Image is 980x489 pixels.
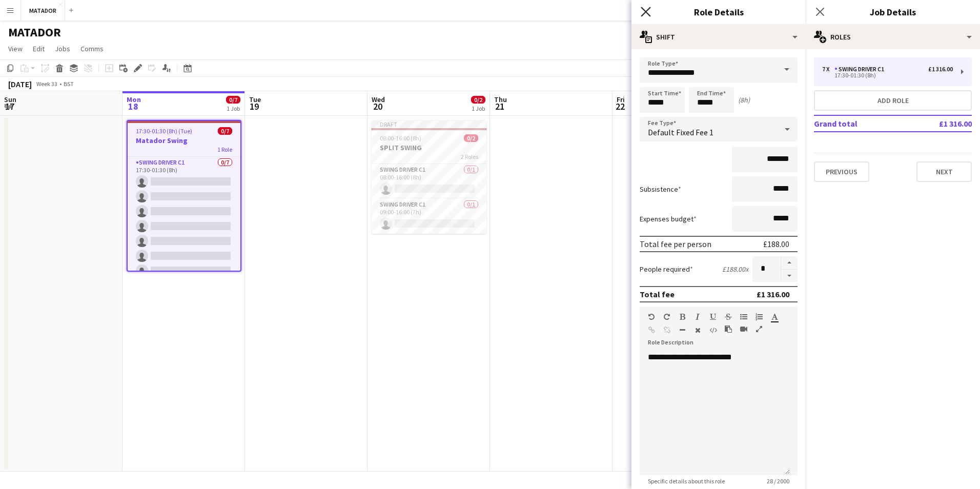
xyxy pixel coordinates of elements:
label: Subsistence [640,185,681,194]
span: 2 Roles [461,153,478,160]
h3: Matador Swing [128,136,240,145]
a: View [4,42,27,55]
span: 0/7 [218,127,232,135]
span: 0/2 [471,96,485,104]
label: Expenses budget [640,214,697,223]
button: Unordered List [740,313,747,321]
app-job-card: Draft08:00-16:00 (8h)0/2SPLIT SWING2 RolesSwing Driver C10/108:00-16:00 (8h) Swing Driver C10/109... [372,120,486,234]
td: Grand total [814,115,907,132]
div: 1 Job [472,105,485,112]
span: Comms [80,44,104,53]
span: 22 [615,100,625,112]
h3: Role Details [631,5,806,18]
span: Week 33 [34,80,59,88]
button: Text Color [771,313,778,321]
button: Undo [648,313,655,321]
button: Bold [679,313,686,321]
button: Fullscreen [756,325,763,333]
h3: SPLIT SWING [372,143,486,152]
span: 17 [3,100,16,112]
button: Redo [663,313,670,321]
div: Total fee per person [640,239,711,249]
app-card-role: Swing Driver C10/717:30-01:30 (8h) [128,157,240,281]
button: Previous [814,161,869,182]
div: £188.00 [763,239,789,249]
button: Decrease [781,270,798,282]
span: Fri [617,95,625,104]
span: 28 / 2000 [759,477,798,485]
div: (8h) [738,95,750,105]
h1: MATADOR [8,25,61,40]
app-card-role: Swing Driver C10/108:00-16:00 (8h) [372,164,486,199]
label: People required [640,264,693,274]
span: 0/2 [464,134,478,142]
span: Default Fixed Fee 1 [648,127,713,137]
span: Mon [127,95,141,104]
button: Next [916,161,972,182]
span: Sun [4,95,16,104]
div: £1 316.00 [928,66,953,73]
span: 08:00-16:00 (8h) [380,134,421,142]
div: 7 x [822,66,834,73]
div: £188.00 x [722,264,748,274]
app-job-card: 17:30-01:30 (8h) (Tue)0/7Matador Swing1 RoleSwing Driver C10/717:30-01:30 (8h) [127,120,241,272]
div: 1 Job [227,105,240,112]
span: Thu [494,95,507,104]
button: Clear Formatting [694,326,701,334]
span: Jobs [55,44,70,53]
a: Jobs [51,42,74,55]
div: Draft [372,120,486,128]
span: 21 [493,100,507,112]
span: 20 [370,100,385,112]
app-card-role: Swing Driver C10/109:00-16:00 (7h) [372,199,486,234]
button: Horizontal Line [679,326,686,334]
span: 19 [248,100,261,112]
span: Specific details about this role [640,477,733,485]
button: Add role [814,90,972,111]
div: [DATE] [8,79,32,89]
button: Paste as plain text [725,325,732,333]
button: Insert video [740,325,747,333]
span: 0/7 [226,96,240,104]
span: Tue [249,95,261,104]
div: 17:30-01:30 (8h) [822,73,953,78]
button: Ordered List [756,313,763,321]
span: Edit [33,44,45,53]
div: BST [64,80,74,88]
button: Italic [694,313,701,321]
a: Edit [29,42,49,55]
div: Total fee [640,289,675,299]
span: 17:30-01:30 (8h) (Tue) [136,127,192,135]
td: £1 316.00 [907,115,972,132]
button: Increase [781,256,798,270]
div: £1 316.00 [757,289,789,299]
span: 1 Role [217,146,232,153]
a: Comms [76,42,108,55]
span: View [8,44,23,53]
div: Swing Driver C1 [834,66,888,73]
span: Wed [372,95,385,104]
div: Roles [806,25,980,49]
button: Strikethrough [725,313,732,321]
div: Shift [631,25,806,49]
button: Underline [709,313,717,321]
h3: Job Details [806,5,980,18]
button: MATADOR [21,1,65,21]
span: 18 [125,100,141,112]
button: HTML Code [709,326,717,334]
